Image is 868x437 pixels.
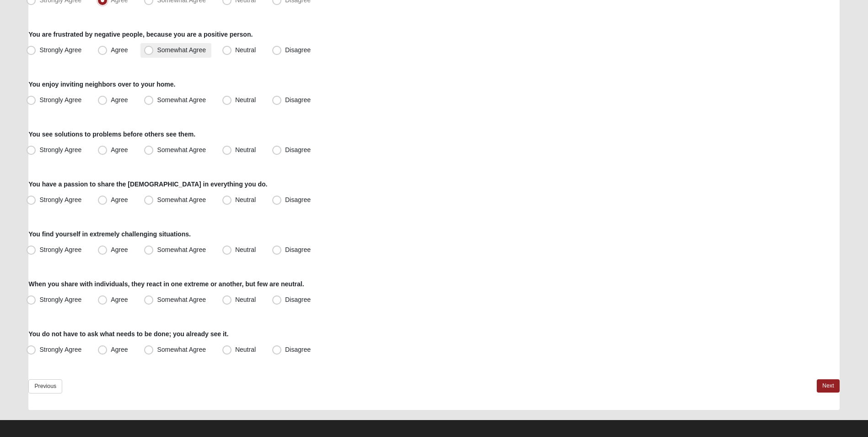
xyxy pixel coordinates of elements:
span: Disagree [285,146,311,153]
label: You see solutions to problems before others see them. [28,130,195,139]
span: Agree [111,346,128,353]
label: You enjoy inviting neighbors over to your home. [28,80,175,89]
span: Disagree [285,296,311,303]
label: You do not have to ask what needs to be done; you already see it. [28,329,228,339]
label: You find yourself in extremely challenging situations. [28,229,190,239]
span: Somewhat Agree [157,96,206,104]
span: Neutral [235,246,256,253]
span: Disagree [285,246,311,253]
span: Somewhat Agree [157,346,206,353]
span: Strongly Agree [39,196,81,203]
span: Agree [111,96,128,104]
span: Somewhat Agree [157,296,206,303]
span: Disagree [285,46,311,54]
span: Somewhat Agree [157,196,206,203]
span: Somewhat Agree [157,246,206,253]
label: You have a passion to share the [DEMOGRAPHIC_DATA] in everything you do. [28,180,267,189]
span: Agree [111,296,128,303]
span: Neutral [235,146,256,153]
span: Strongly Agree [39,346,81,353]
span: Neutral [235,196,256,203]
span: Strongly Agree [39,96,81,104]
label: You are frustrated by negative people, because you are a positive person. [28,30,253,39]
span: Neutral [235,46,256,54]
span: Strongly Agree [39,46,81,54]
span: Agree [111,146,128,153]
span: Agree [111,196,128,203]
span: Somewhat Agree [157,46,206,54]
label: When you share with individuals, they react in one extreme or another, but few are neutral. [28,279,304,289]
span: Disagree [285,346,311,353]
span: Strongly Agree [39,146,81,153]
a: Next [817,379,839,393]
a: Previous [28,379,62,393]
span: Neutral [235,346,256,353]
span: Disagree [285,196,311,203]
span: Somewhat Agree [157,146,206,153]
span: Strongly Agree [39,296,81,303]
span: Agree [111,246,128,253]
span: Disagree [285,96,311,104]
span: Strongly Agree [39,246,81,253]
span: Agree [111,46,128,54]
span: Neutral [235,296,256,303]
span: Neutral [235,96,256,104]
